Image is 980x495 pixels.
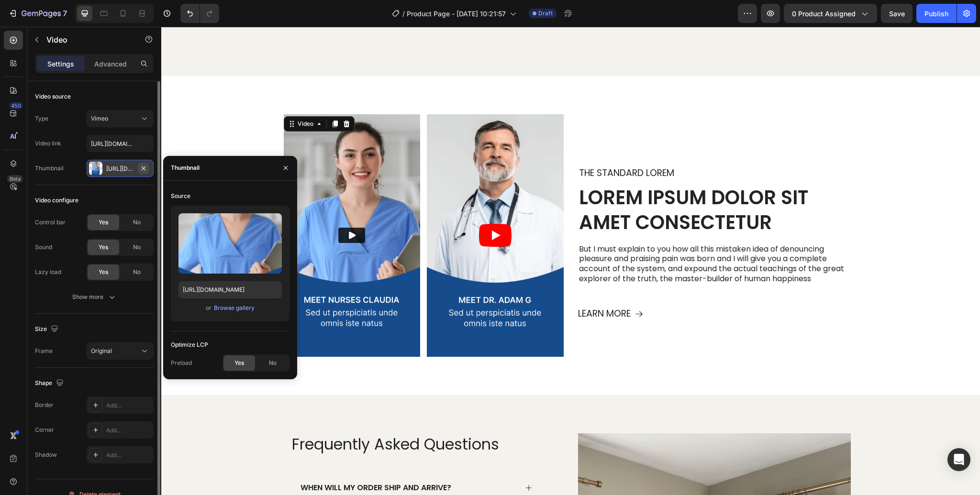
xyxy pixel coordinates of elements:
div: LEARN MORE [417,281,469,293]
span: No [133,218,141,227]
div: Shape [35,377,66,390]
div: Optimize LCP [171,341,208,349]
div: Show more [72,292,117,302]
div: Thumbnail [35,164,64,173]
input: Insert video url here [87,135,154,152]
p: Settings [47,59,74,69]
div: Publish [924,9,948,19]
p: But I must explain to you how all this mistaken idea of denouncing pleasure and praising pain was... [418,218,689,257]
span: / [402,9,405,19]
p: The standard Lorem [418,141,689,153]
div: Add... [106,451,151,460]
span: 0 product assigned [792,9,856,19]
div: Border [35,401,54,409]
button: Save [881,4,913,23]
span: No [133,243,141,252]
div: Video configure [35,196,78,205]
button: 0 product assigned [784,4,877,23]
div: Video source [35,92,71,101]
div: [URL][DOMAIN_NAME] [106,165,134,173]
span: Yes [99,218,108,227]
p: 7 [63,8,67,19]
button: Publish [916,4,957,23]
span: Save [889,10,905,18]
div: Shadow [35,451,57,459]
div: Control bar [35,218,66,227]
p: Video [46,34,128,45]
button: Play [177,201,204,216]
div: Source [171,192,190,200]
div: 450 [9,102,23,110]
div: Size [35,323,60,336]
div: Beta [7,175,23,183]
div: Frame [35,347,53,355]
button: Original [87,342,154,360]
img: preview-image [178,213,282,274]
div: Lazy load [35,268,61,276]
button: 7 [4,4,71,23]
button: Play [318,197,350,220]
div: Sound [35,243,52,252]
span: Yes [99,268,108,276]
span: Yes [234,359,244,367]
div: Video link [35,139,61,148]
iframe: To enrich screen reader interactions, please activate Accessibility in Grammarly extension settings [161,27,980,495]
button: Browse gallery [213,303,255,313]
p: Advanced [94,59,127,69]
input: https://example.com/image.jpg [178,281,282,298]
div: Add... [106,426,151,435]
span: Yes [99,243,108,252]
div: Video [134,93,154,101]
span: Draft [538,9,553,18]
div: Corner [35,426,54,434]
h2: Lorem ipsum dolor sit amet consectetur [417,157,690,209]
div: Browse gallery [214,304,255,312]
span: Original [91,347,112,354]
button: LEARN MORE [417,281,482,293]
span: No [133,268,141,276]
div: Open Intercom Messenger [947,448,970,471]
span: No [269,359,277,367]
div: Undo/Redo [180,4,219,23]
span: or [206,302,212,314]
p: When will my order ship and arrive? [139,456,290,466]
button: Vimeo [87,110,154,127]
h2: Frequently Asked Questions [130,407,379,429]
div: Add... [106,401,151,410]
button: Show more [35,288,154,306]
div: Thumbnail [171,164,200,172]
div: Type [35,114,48,123]
span: Vimeo [91,115,108,122]
span: Product Page - [DATE] 10:21:57 [407,9,506,19]
div: Preload [171,359,192,367]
